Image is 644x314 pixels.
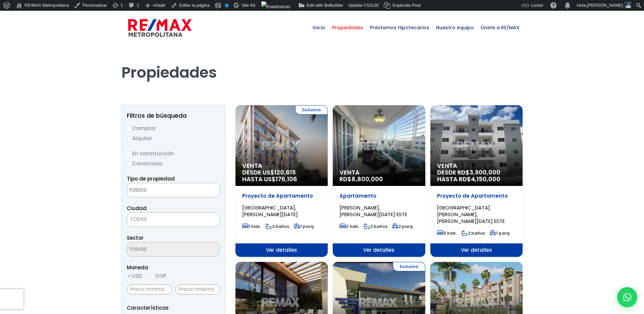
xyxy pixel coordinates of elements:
a: Venta RD$8,800,000 Apartamento [PERSON_NAME], [PERSON_NAME][DATE] ESTE 3 hab. 2 baños 2 parq. Ver... [333,105,425,257]
a: Inicio [309,11,329,44]
span: 4,150,000 [471,175,500,183]
input: Construida [127,161,132,167]
input: Precio mínimo [127,284,172,295]
span: [PERSON_NAME] [587,3,623,8]
label: USD [127,272,142,280]
span: TODAS [127,214,220,224]
span: Inicio [309,17,329,38]
span: Exclusiva [393,262,425,271]
span: TODAS [127,212,220,227]
a: Préstamos Hipotecarios [367,11,433,44]
a: Propiedades [329,11,367,44]
span: 1 parq. [490,230,511,236]
span: TODAS [130,215,147,223]
label: Alquilar [127,134,220,143]
span: 2 parq. [392,224,414,229]
p: Apartamento [339,193,418,199]
img: remax-metropolitana-logo [128,18,192,38]
span: DESDE RD$ [437,169,516,183]
span: Venta [437,162,516,169]
input: Precio máximo [175,284,220,295]
span: 120,615 [274,168,296,176]
span: 3,900,000 [470,168,500,176]
textarea: Search [127,242,192,257]
span: Ver detalles [333,243,425,257]
span: RD$ [339,175,383,183]
span: 2 baños [462,230,485,236]
a: Venta DESDE RD$3,900,000 HASTA RD$4,150,000 Proyecto de Apartamento [GEOGRAPHIC_DATA][PERSON_NAME... [430,105,523,257]
a: RE/MAX Metropolitana [128,11,192,44]
input: Comprar [127,126,132,131]
span: 2 baños [266,224,289,229]
img: Visitas de 48 horas. Haz clic para ver más estadísticas del sitio. [261,1,290,12]
p: Características [127,304,220,312]
span: Site Kit [241,3,255,8]
span: Moneda [127,263,220,272]
span: Ver detalles [235,243,328,257]
input: DOP [150,274,156,279]
span: 2 baños [364,224,387,229]
label: Comprar [127,124,220,132]
span: [GEOGRAPHIC_DATA], [PERSON_NAME][DATE] [242,204,298,218]
input: En construcción [127,151,132,157]
span: Sector [127,234,144,241]
span: Venta [242,162,321,169]
span: 3 hab. [437,230,457,236]
span: Únete a RE/MAX [477,17,523,38]
span: 176,106 [276,175,297,183]
input: USD [127,274,132,279]
a: Exclusiva Venta DESDE US$120,615 HASTA US$176,106 Proyecto de Apartamento [GEOGRAPHIC_DATA], [PER... [235,105,328,257]
a: Únete a RE/MAX [477,11,523,44]
span: Exclusiva [295,105,328,115]
span: Propiedades [329,17,367,38]
span: HASTA RD$ [437,176,516,183]
h2: Filtros de búsqueda [127,112,220,119]
span: DESDE US$ [242,169,321,183]
a: Nuestro equipo [433,11,477,44]
p: Proyecto de Apartamento [242,193,321,199]
p: Proyecto de Apartamento [437,193,516,199]
div: No indexar [225,3,229,7]
span: [GEOGRAPHIC_DATA][PERSON_NAME], [PERSON_NAME][DATE] ESTE [437,204,505,225]
span: Ciudad [127,205,147,212]
span: 8,800,000 [352,175,383,183]
h1: Propiedades [121,45,523,82]
span: Nuestro equipo [433,17,477,38]
span: Ver detalles [430,243,523,257]
span: 3 hab. [339,224,359,229]
label: DOP [150,272,166,280]
span: 1 parq. [294,224,315,229]
span: HASTA US$ [242,176,321,183]
span: Préstamos Hipotecarios [367,17,433,38]
span: Tipo de propiedad [127,175,175,182]
span: 1 hab. [242,224,261,229]
label: Construida [127,159,220,168]
textarea: Search [127,183,192,198]
span: [PERSON_NAME], [PERSON_NAME][DATE] ESTE [339,204,407,218]
input: Alquilar [127,136,132,142]
span: Venta [339,169,418,176]
label: En construcción [127,149,220,158]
